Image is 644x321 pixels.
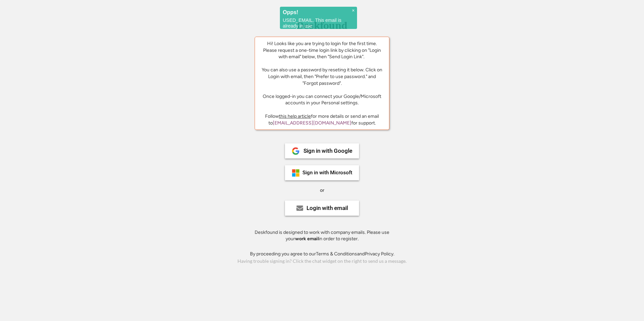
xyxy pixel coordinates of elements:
[246,229,398,242] div: Deskfound is designed to work with company emails. Please use your in order to register.
[365,251,394,257] a: Privacy Policy.
[283,17,354,40] p: USED_EMAIL. This email is already in use: [EMAIL_ADDRESS][DOMAIN_NAME]
[279,113,311,119] a: this help article
[250,251,394,257] div: By proceeding you agree to our and
[273,120,351,126] a: [EMAIL_ADDRESS][DOMAIN_NAME]
[283,9,354,15] h2: Opps!
[293,21,351,31] div: Deskfound
[303,148,352,154] div: Sign in with Google
[307,205,348,211] div: Login with email
[292,147,300,155] img: 1024px-Google__G__Logo.svg.png
[320,187,324,194] div: or
[260,40,384,106] div: Hi! Looks like you are trying to login for the first time. Please request a one-time login link b...
[292,169,300,177] img: ms-symbollockup_mssymbol_19.png
[295,236,319,242] strong: work email
[316,251,357,257] a: Terms & Conditions
[352,8,355,13] span: ×
[260,113,384,126] div: Follow for more details or send an email to for support.
[302,170,352,175] div: Sign in with Microsoft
